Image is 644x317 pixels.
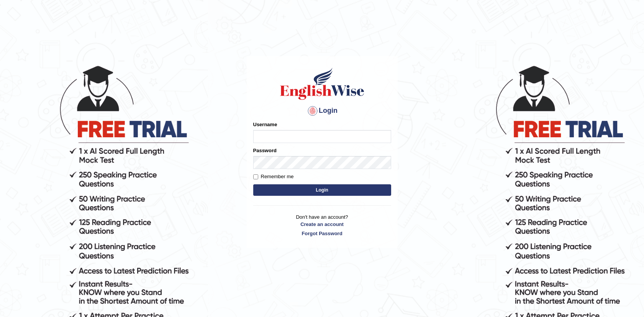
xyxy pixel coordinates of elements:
[253,213,391,237] p: Don't have an account?
[253,105,391,117] h4: Login
[253,121,277,128] label: Username
[253,147,277,154] label: Password
[253,184,391,196] button: Login
[253,174,258,179] input: Remember me
[253,173,294,180] label: Remember me
[253,221,391,228] a: Create an account
[253,230,391,237] a: Forgot Password
[279,67,366,101] img: Logo of English Wise sign in for intelligent practice with AI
